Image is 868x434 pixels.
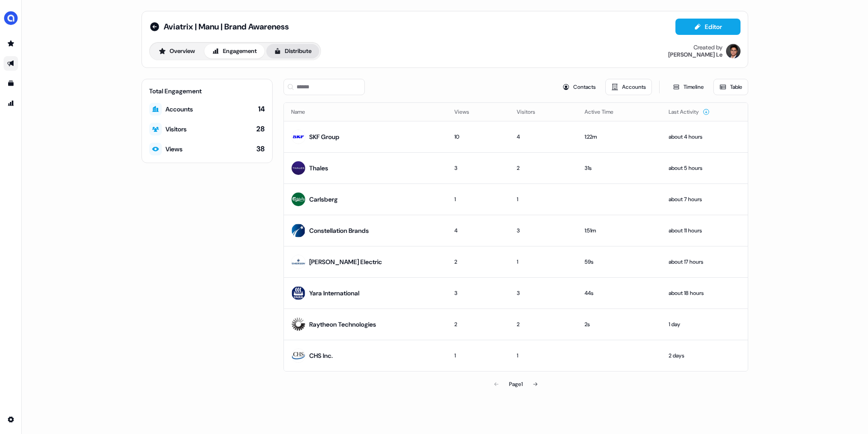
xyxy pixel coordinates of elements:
[668,51,722,58] div: [PERSON_NAME] Le
[669,257,741,266] div: about 17 hours
[309,195,338,204] div: Carlsberg
[585,226,654,235] div: 1:51m
[4,56,18,71] a: Go to outbound experience
[266,44,319,58] button: Distribute
[517,132,570,141] div: 4
[726,44,741,58] img: Hugh
[258,104,265,114] div: 14
[165,145,183,154] div: Views
[164,21,289,32] span: Aviatrix | Manu | Brand Awareness
[165,105,193,114] div: Accounts
[585,104,624,120] button: Active Time
[675,19,741,35] button: Editor
[4,36,18,51] a: Go to prospects
[309,289,359,298] div: Yara International
[309,320,376,329] div: Raytheon Technologies
[454,132,502,141] div: 10
[454,226,502,235] div: 4
[585,320,654,329] div: 2s
[585,289,654,298] div: 44s
[517,289,570,298] div: 3
[454,320,502,329] div: 2
[585,257,654,266] div: 59s
[509,380,523,389] div: Page 1
[669,226,741,235] div: about 11 hours
[454,289,502,298] div: 3
[585,132,654,141] div: 1:22m
[517,226,570,235] div: 3
[309,132,340,141] div: SKF Group
[454,257,502,266] div: 2
[256,144,265,154] div: 38
[4,96,18,111] a: Go to attribution
[667,79,710,95] button: Timeline
[517,104,546,120] button: Visitors
[605,79,652,95] button: Accounts
[517,257,570,266] div: 1
[4,76,18,91] a: Go to templates
[149,87,265,96] div: Total Engagement
[669,195,741,204] div: about 7 hours
[675,23,741,33] a: Editor
[517,320,570,329] div: 2
[669,132,741,141] div: about 4 hours
[585,164,654,173] div: 31s
[669,320,741,329] div: 1 day
[284,103,447,121] th: Name
[309,226,369,235] div: Constellation Brands
[454,195,502,204] div: 1
[517,164,570,173] div: 2
[4,412,18,427] a: Go to integrations
[454,351,502,360] div: 1
[454,104,480,120] button: Views
[557,79,602,95] button: Contacts
[669,164,741,173] div: about 5 hours
[151,44,203,58] button: Overview
[517,351,570,360] div: 1
[309,351,333,360] div: CHS Inc.
[669,351,741,360] div: 2 days
[309,257,382,266] div: [PERSON_NAME] Electric
[693,44,722,51] div: Created by
[669,104,710,120] button: Last Activity
[454,164,502,173] div: 3
[517,195,570,204] div: 1
[204,44,264,58] button: Engagement
[256,124,265,134] div: 28
[309,164,328,173] div: Thales
[165,125,187,134] div: Visitors
[669,289,741,298] div: about 18 hours
[713,79,748,95] button: Table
